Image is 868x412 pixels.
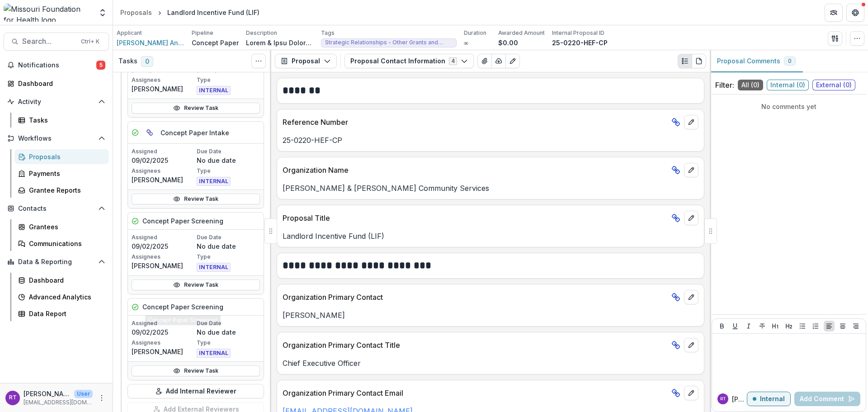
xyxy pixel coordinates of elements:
[275,54,337,68] button: Proposal
[29,115,102,125] div: Tasks
[18,62,96,69] span: Notifications
[132,233,195,242] p: Assigned
[692,54,706,68] button: PDF view
[132,339,195,347] p: Assignees
[197,76,260,84] p: Type
[132,175,195,185] p: [PERSON_NAME]
[167,8,259,17] div: Landlord Incentive Fund (LIF)
[767,80,809,90] span: Internal ( 0 )
[797,321,808,331] button: Bullet List
[197,167,260,175] p: Type
[18,98,94,106] span: Activity
[197,339,260,347] p: Type
[132,147,195,156] p: Assigned
[783,321,794,331] button: Heading 2
[464,29,486,37] p: Duration
[132,279,260,290] a: Review Task
[4,201,109,216] button: Open Contacts
[757,321,768,331] button: Strike
[29,222,102,232] div: Grantees
[132,253,195,261] p: Assignees
[283,135,698,146] p: 25-0220-HEF-CP
[197,177,231,186] span: INTERNAL
[283,292,668,303] p: Organization Primary Contact
[18,79,102,88] div: Dashboard
[79,37,101,47] div: Ctrl + K
[4,76,109,91] a: Dashboard
[4,33,109,51] button: Search...
[825,4,843,22] button: Partners
[4,131,109,146] button: Open Workflows
[684,163,698,177] button: edit
[29,185,102,195] div: Grantee Reports
[132,167,195,175] p: Assignees
[29,275,102,285] div: Dashboard
[197,242,260,251] p: No due date
[142,125,157,140] button: View dependent tasks
[760,395,785,403] p: Internal
[18,205,94,213] span: Contacts
[192,29,213,37] p: Pipeline
[197,233,260,242] p: Due Date
[715,102,863,111] p: No comments yet
[770,321,781,331] button: Heading 1
[197,253,260,261] p: Type
[132,319,195,327] p: Assigned
[132,76,195,84] p: Assignees
[325,39,453,46] span: Strategic Relationships - Other Grants and Contracts
[197,319,260,327] p: Due Date
[684,290,698,304] button: edit
[678,54,692,68] button: Plaintext view
[464,38,468,47] p: ∞
[4,58,109,72] button: Notifications5
[344,54,474,68] button: Proposal Contact Information4
[14,183,109,198] a: Grantee Reports
[810,321,821,331] button: Ordered List
[283,117,668,128] p: Reference Number
[794,392,860,406] button: Add Comment
[251,54,266,68] button: Toggle View Cancelled Tasks
[246,29,277,37] p: Description
[117,38,184,47] span: [PERSON_NAME] And [PERSON_NAME] Community Services Inc
[118,57,137,65] h3: Tasks
[846,4,864,22] button: Get Help
[14,273,109,288] a: Dashboard
[552,29,604,37] p: Internal Proposal ID
[142,216,223,226] h5: Concept Paper Screening
[29,152,102,161] div: Proposals
[14,219,109,234] a: Grantees
[142,302,223,312] h5: Concept Paper Screening
[132,261,195,270] p: [PERSON_NAME]
[824,321,835,331] button: Align Left
[321,29,335,37] p: Tags
[96,61,105,70] span: 5
[715,80,734,90] p: Filter:
[132,84,195,94] p: [PERSON_NAME]
[132,156,195,165] p: 09/02/2025
[283,231,698,242] p: Landlord Incentive Fund (LIF)
[283,165,668,175] p: Organization Name
[730,321,741,331] button: Underline
[283,388,668,398] p: Organization Primary Contact Email
[117,6,263,19] nav: breadcrumb
[160,128,229,137] h5: Concept Paper Intake
[717,321,727,331] button: Bold
[197,156,260,165] p: No due date
[197,86,231,95] span: INTERNAL
[283,183,698,194] p: [PERSON_NAME] & [PERSON_NAME] Community Services
[9,395,17,401] div: Reana Thomas
[74,390,93,398] p: User
[29,292,102,302] div: Advanced Analytics
[96,4,109,22] button: Open entity switcher
[132,327,195,337] p: 09/02/2025
[747,392,791,406] button: Internal
[29,309,102,318] div: Data Report
[710,50,803,72] button: Proposal Comments
[24,398,93,407] p: [EMAIL_ADDRESS][DOMAIN_NAME]
[812,80,855,90] span: External ( 0 )
[505,54,520,68] button: Edit as form
[4,4,93,22] img: Missouri Foundation for Health logo
[14,236,109,251] a: Communications
[132,194,260,204] a: Review Task
[283,213,668,223] p: Proposal Title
